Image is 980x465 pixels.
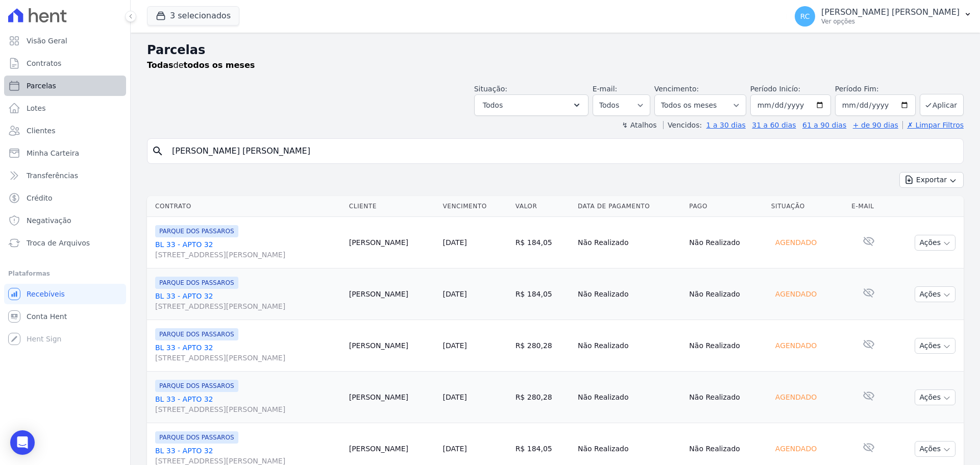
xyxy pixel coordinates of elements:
span: Todos [483,99,503,111]
strong: todos os meses [184,60,255,70]
a: BL 33 - APTO 32[STREET_ADDRESS][PERSON_NAME] [155,291,341,311]
i: search [152,145,164,157]
span: PARQUE DOS PASSAROS [155,380,238,392]
span: PARQUE DOS PASSAROS [155,431,238,444]
th: Contrato [147,196,345,217]
button: Ações [915,235,955,251]
th: Cliente [345,196,439,217]
span: Troca de Arquivos [27,238,90,248]
span: PARQUE DOS PASSAROS [155,225,238,237]
span: Visão Geral [27,36,67,46]
label: Vencimento: [654,85,699,93]
div: Agendado [771,338,821,353]
div: Plataformas [8,267,122,280]
a: 1 a 30 dias [706,121,746,129]
a: BL 33 - APTO 32[STREET_ADDRESS][PERSON_NAME] [155,394,341,414]
a: BL 33 - APTO 32[STREET_ADDRESS][PERSON_NAME] [155,239,341,260]
a: Minha Carteira [4,143,126,163]
div: Agendado [771,442,821,456]
button: Ações [915,441,955,457]
td: Não Realizado [685,320,767,372]
label: Período Fim: [835,84,916,94]
span: Crédito [27,193,53,203]
a: 61 a 90 dias [802,121,846,129]
a: Recebíveis [4,284,126,304]
td: Não Realizado [574,217,685,268]
label: E-mail: [593,85,618,93]
div: Agendado [771,287,821,301]
h2: Parcelas [147,41,964,59]
div: Agendado [771,390,821,404]
a: [DATE] [443,341,467,350]
button: RC [PERSON_NAME] [PERSON_NAME] Ver opções [787,2,980,31]
div: Agendado [771,235,821,250]
a: [DATE] [443,393,467,401]
span: Lotes [27,103,46,113]
a: [DATE] [443,238,467,247]
td: Não Realizado [574,268,685,320]
th: E-mail [847,196,890,217]
span: RC [800,13,810,20]
td: Não Realizado [685,268,767,320]
a: Lotes [4,98,126,118]
td: R$ 280,28 [511,320,574,372]
a: Visão Geral [4,31,126,51]
button: Ações [915,286,955,302]
td: R$ 184,05 [511,268,574,320]
td: [PERSON_NAME] [345,320,439,372]
td: Não Realizado [574,372,685,423]
th: Pago [685,196,767,217]
span: Minha Carteira [27,148,79,158]
button: Exportar [899,172,964,188]
a: + de 90 dias [853,121,898,129]
a: Negativação [4,210,126,231]
span: Contratos [27,58,61,68]
span: Parcelas [27,81,56,91]
div: Open Intercom Messenger [10,430,35,455]
a: Clientes [4,120,126,141]
th: Data de Pagamento [574,196,685,217]
td: R$ 280,28 [511,372,574,423]
span: PARQUE DOS PASSAROS [155,277,238,289]
span: [STREET_ADDRESS][PERSON_NAME] [155,250,341,260]
td: [PERSON_NAME] [345,372,439,423]
span: [STREET_ADDRESS][PERSON_NAME] [155,404,341,414]
a: Crédito [4,188,126,208]
td: Não Realizado [685,372,767,423]
td: Não Realizado [685,217,767,268]
th: Situação [767,196,848,217]
a: Transferências [4,165,126,186]
strong: Todas [147,60,174,70]
a: Parcelas [4,76,126,96]
label: Situação: [474,85,507,93]
button: Todos [474,94,589,116]
td: [PERSON_NAME] [345,217,439,268]
p: Ver opções [821,17,960,26]
a: [DATE] [443,290,467,298]
span: Recebíveis [27,289,65,299]
a: 31 a 60 dias [752,121,796,129]
span: Clientes [27,126,55,136]
label: ↯ Atalhos [622,121,656,129]
button: Aplicar [920,94,964,116]
p: [PERSON_NAME] [PERSON_NAME] [821,7,960,17]
td: R$ 184,05 [511,217,574,268]
a: Conta Hent [4,306,126,327]
span: Negativação [27,215,71,226]
span: [STREET_ADDRESS][PERSON_NAME] [155,301,341,311]
td: Não Realizado [574,320,685,372]
label: Período Inicío: [750,85,800,93]
button: 3 selecionados [147,6,239,26]
a: ✗ Limpar Filtros [902,121,964,129]
label: Vencidos: [663,121,702,129]
a: BL 33 - APTO 32[STREET_ADDRESS][PERSON_NAME] [155,342,341,363]
th: Vencimento [438,196,511,217]
a: Troca de Arquivos [4,233,126,253]
span: Transferências [27,170,78,181]
th: Valor [511,196,574,217]
td: [PERSON_NAME] [345,268,439,320]
p: de [147,59,255,71]
span: Conta Hent [27,311,67,322]
a: Contratos [4,53,126,74]
span: [STREET_ADDRESS][PERSON_NAME] [155,353,341,363]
